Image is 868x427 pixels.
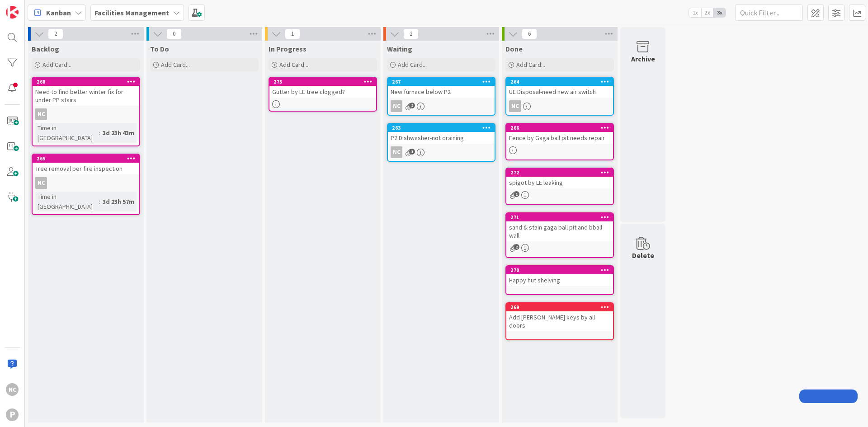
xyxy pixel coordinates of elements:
[48,28,63,39] span: 2
[166,28,182,39] span: 0
[388,86,495,98] div: New furnace below P2
[32,44,59,53] span: Backlog
[269,78,376,98] div: 275Gutter by LE tree clogged?
[33,155,139,163] div: 265
[100,128,137,138] div: 3d 23h 43m
[510,267,613,273] div: 270
[150,44,169,53] span: To Do
[398,61,427,69] span: Add Card...
[509,100,521,112] div: NC
[388,146,495,158] div: NC
[388,78,495,98] div: 267New furnace below P2
[285,28,300,39] span: 1
[391,146,402,158] div: NC
[522,28,537,39] span: 6
[506,213,613,241] div: 271sand & stain gaga ball pit and bball wall
[388,78,495,86] div: 267
[506,266,613,274] div: 270
[279,61,308,69] span: Add Card...
[506,221,613,241] div: sand & stain gaga ball pit and bball wall
[269,78,376,86] div: 275
[510,79,613,85] div: 264
[506,274,613,286] div: Happy hut shelving
[409,149,415,155] span: 1
[392,79,495,85] div: 267
[269,44,307,53] span: In Progress
[514,244,519,250] span: 2
[6,6,19,19] img: Visit kanbanzone.com
[388,124,495,132] div: 263
[403,28,419,39] span: 2
[409,103,415,108] span: 2
[631,53,655,64] div: Archive
[33,155,139,174] div: 265Tree removal per fire inspection
[506,213,613,221] div: 271
[506,124,613,144] div: 266Fence by Gaga ball pit needs repair
[100,197,137,206] div: 3d 23h 57m
[506,303,613,311] div: 269
[506,100,613,112] div: NC
[269,86,376,98] div: Gutter by LE tree clogged?
[510,304,613,310] div: 269
[516,61,545,69] span: Add Card...
[99,197,100,206] span: :
[506,311,613,331] div: Add [PERSON_NAME] keys by all doors
[506,169,613,188] div: 272spigot by LE leaking
[388,124,495,144] div: 263P2 Dishwasher-not draining
[35,177,47,189] div: NC
[274,79,376,85] div: 275
[506,266,613,286] div: 270Happy hut shelving
[510,214,613,221] div: 271
[632,250,654,261] div: Delete
[391,100,402,112] div: NC
[506,86,613,98] div: UE Disposal-need new air switch
[506,78,613,86] div: 264
[506,78,613,98] div: 264UE Disposal-need new air switch
[6,383,19,396] div: NC
[33,108,139,120] div: NC
[689,8,701,17] span: 1x
[392,125,495,131] div: 263
[506,177,613,188] div: spigot by LE leaking
[35,192,99,211] div: Time in [GEOGRAPHIC_DATA]
[510,169,613,176] div: 272
[735,5,803,21] input: Quick Filter...
[33,78,139,86] div: 268
[701,8,713,17] span: 2x
[387,44,412,53] span: Waiting
[514,191,519,197] span: 1
[42,61,71,69] span: Add Card...
[35,108,47,120] div: NC
[37,79,139,85] div: 268
[33,177,139,189] div: NC
[713,8,726,17] span: 3x
[94,8,169,17] b: Facilities Management
[505,44,523,53] span: Done
[99,128,100,138] span: :
[6,408,19,421] div: P
[33,86,139,106] div: Need to find better winter fix for under PP stairs
[35,123,99,143] div: Time in [GEOGRAPHIC_DATA]
[506,169,613,177] div: 272
[506,303,613,331] div: 269Add [PERSON_NAME] keys by all doors
[388,100,495,112] div: NC
[37,155,139,162] div: 265
[161,61,190,69] span: Add Card...
[506,132,613,144] div: Fence by Gaga ball pit needs repair
[388,132,495,144] div: P2 Dishwasher-not draining
[510,125,613,131] div: 266
[33,163,139,174] div: Tree removal per fire inspection
[506,124,613,132] div: 266
[46,7,71,18] span: Kanban
[33,78,139,106] div: 268Need to find better winter fix for under PP stairs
